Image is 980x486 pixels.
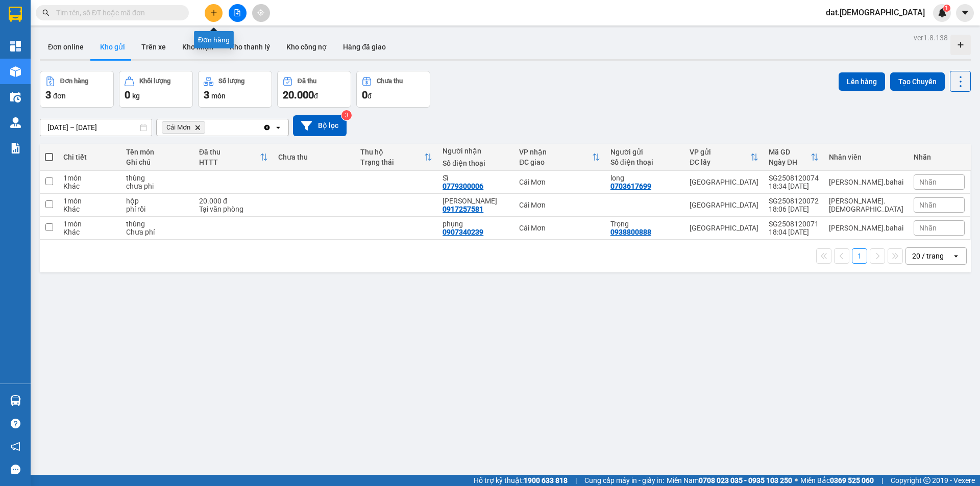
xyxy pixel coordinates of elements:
[919,178,937,186] span: Nhãn
[443,228,483,236] div: 0907340239
[923,477,930,484] span: copyright
[126,197,189,205] div: hộp
[769,148,811,156] div: Mã GD
[519,224,600,232] div: Cái Mơn
[40,71,114,108] button: Đơn hàng3đơn
[341,110,352,120] sup: 3
[174,35,222,59] button: Kho nhận
[829,178,903,186] div: ngoan.bahai
[956,4,974,22] button: caret-down
[829,224,903,232] div: chau.bahai
[218,78,244,85] div: Số lượng
[166,123,190,132] span: Cái Mơn
[45,89,51,101] span: 3
[443,197,509,205] div: Nguyễn Hiếu
[205,4,223,22] button: plus
[769,158,811,166] div: Ngày ĐH
[293,115,347,136] button: Bộ lọc
[769,220,819,228] div: SG2508120071
[126,174,189,182] div: thùng
[584,475,664,486] span: Cung cấp máy in - giấy in:
[314,92,318,100] span: đ
[60,78,88,85] div: Đơn hàng
[667,475,792,486] span: Miền Nam
[519,201,600,209] div: Cái Mơn
[126,148,189,156] div: Tên món
[126,205,189,213] div: phí rồi
[11,442,20,451] span: notification
[800,475,874,486] span: Miền Bắc
[40,119,152,136] input: Select a date range.
[199,158,260,166] div: HTTT
[443,205,483,213] div: 0917257581
[769,174,819,182] div: SG2508120074
[443,220,509,228] div: phụng
[919,224,937,232] span: Nhãn
[519,178,600,186] div: Cái Mơn
[277,71,351,108] button: Đã thu20.000đ
[575,475,577,486] span: |
[63,197,115,205] div: 1 món
[10,92,21,103] img: warehouse-icon
[125,89,130,101] span: 0
[377,78,403,85] div: Chưa thu
[133,35,174,59] button: Trên xe
[278,35,335,59] button: Kho công nợ
[42,9,50,16] span: search
[362,89,367,101] span: 0
[610,182,651,190] div: 0703617699
[199,148,260,156] div: Đã thu
[769,182,819,190] div: 18:34 [DATE]
[234,9,241,16] span: file-add
[690,148,750,156] div: VP gửi
[119,71,193,108] button: Khối lượng0kg
[298,78,316,85] div: Đã thu
[610,220,679,228] div: Trọng
[229,4,247,22] button: file-add
[764,144,824,171] th: Toggle SortBy
[63,153,115,161] div: Chi tiết
[829,153,903,161] div: Nhân viên
[199,205,268,213] div: Tại văn phòng
[914,32,948,43] div: ver 1.8.138
[519,158,592,166] div: ĐC giao
[207,122,208,133] input: Selected Cái Mơn.
[56,7,177,18] input: Tìm tên, số ĐT hoặc mã đơn
[943,5,950,12] sup: 1
[881,475,883,486] span: |
[252,4,270,22] button: aim
[257,9,264,16] span: aim
[40,35,92,59] button: Đơn online
[9,7,22,22] img: logo-vxr
[890,72,945,91] button: Tạo Chuyến
[443,182,483,190] div: 0779300006
[852,248,867,264] button: 1
[53,92,66,100] span: đơn
[335,35,394,59] button: Hàng đã giao
[443,147,509,155] div: Người nhận
[162,121,205,134] span: Cái Mơn, close by backspace
[92,35,133,59] button: Kho gửi
[945,5,948,12] span: 1
[690,201,758,209] div: [GEOGRAPHIC_DATA]
[11,465,20,474] span: message
[356,71,430,108] button: Chưa thu0đ
[10,41,21,52] img: dashboard-icon
[690,224,758,232] div: [GEOGRAPHIC_DATA]
[360,158,424,166] div: Trạng thái
[10,117,21,128] img: warehouse-icon
[839,72,885,91] button: Lên hàng
[769,205,819,213] div: 18:06 [DATE]
[950,35,971,55] div: Tạo kho hàng mới
[769,228,819,236] div: 18:04 [DATE]
[274,123,282,132] svg: open
[443,159,509,167] div: Số điện thoại
[126,182,189,190] div: chưa phi
[63,182,115,190] div: Khác
[211,92,226,100] span: món
[830,476,874,484] strong: 0369 525 060
[199,197,268,205] div: 20.000 đ
[610,148,679,156] div: Người gửi
[126,220,189,228] div: thùng
[610,158,679,166] div: Số điện thoại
